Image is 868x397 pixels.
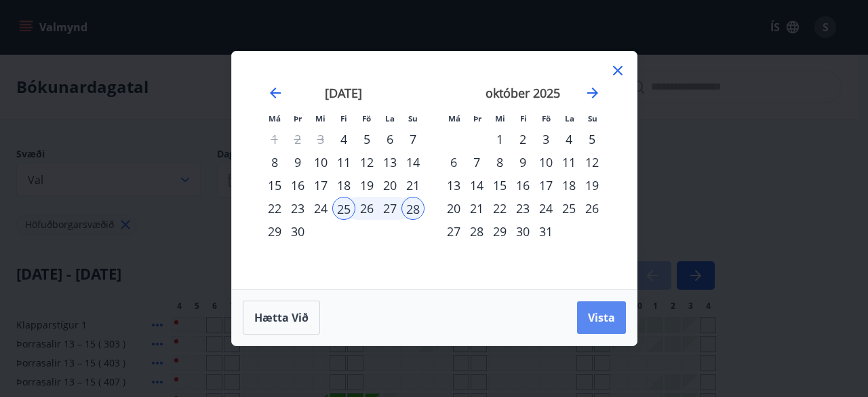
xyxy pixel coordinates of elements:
[263,174,286,197] td: Choose mánudagur, 15. september 2025 as your check-in date. It’s available.
[309,174,332,197] div: 17
[401,128,425,151] div: 7
[332,128,355,151] td: Choose fimmtudagur, 4. september 2025 as your check-in date. It’s available.
[309,128,332,151] td: Not available. miðvikudagur, 3. september 2025
[580,128,604,151] div: 5
[263,220,286,243] div: 29
[332,197,355,220] td: Selected as start date. fimmtudagur, 25. september 2025
[378,174,401,197] div: 20
[511,220,534,243] td: Choose fimmtudagur, 30. október 2025 as your check-in date. It’s available.
[408,113,418,124] small: Su
[511,197,534,220] div: 23
[442,197,465,220] td: Choose mánudagur, 20. október 2025 as your check-in date. It’s available.
[473,113,481,124] small: Þr
[355,197,378,220] div: 26
[401,174,425,197] div: 21
[401,151,425,174] div: 14
[585,85,601,101] div: Move forward to switch to the next month.
[286,197,309,220] div: 23
[332,128,355,151] div: 4
[465,174,488,197] td: Choose þriðjudagur, 14. október 2025 as your check-in date. It’s available.
[557,128,580,151] div: 4
[488,151,511,174] div: 8
[580,151,604,174] td: Choose sunnudagur, 12. október 2025 as your check-in date. It’s available.
[511,174,534,197] div: 16
[332,174,355,197] div: 18
[534,151,557,174] div: 10
[520,113,527,124] small: Fi
[557,174,580,197] td: Choose laugardagur, 18. október 2025 as your check-in date. It’s available.
[465,151,488,174] td: Choose þriðjudagur, 7. október 2025 as your check-in date. It’s available.
[309,197,332,220] td: Choose miðvikudagur, 24. september 2025 as your check-in date. It’s available.
[248,68,620,273] div: Calendar
[378,151,401,174] td: Choose laugardagur, 13. september 2025 as your check-in date. It’s available.
[286,197,309,220] td: Choose þriðjudagur, 23. september 2025 as your check-in date. It’s available.
[588,113,597,124] small: Su
[309,151,332,174] div: 10
[465,197,488,220] div: 21
[588,310,615,325] span: Vista
[465,220,488,243] td: Choose þriðjudagur, 28. október 2025 as your check-in date. It’s available.
[534,151,557,174] td: Choose föstudagur, 10. október 2025 as your check-in date. It’s available.
[534,128,557,151] td: Choose föstudagur, 3. október 2025 as your check-in date. It’s available.
[580,151,604,174] div: 12
[580,197,604,220] div: 26
[534,197,557,220] div: 24
[534,197,557,220] td: Choose föstudagur, 24. október 2025 as your check-in date. It’s available.
[401,174,425,197] td: Choose sunnudagur, 21. september 2025 as your check-in date. It’s available.
[488,197,511,220] td: Choose miðvikudagur, 22. október 2025 as your check-in date. It’s available.
[315,113,325,124] small: Mi
[263,128,286,151] td: Not available. mánudagur, 1. september 2025
[378,197,401,220] td: Selected. laugardagur, 27. september 2025
[488,174,511,197] td: Choose miðvikudagur, 15. október 2025 as your check-in date. It’s available.
[580,174,604,197] div: 19
[511,174,534,197] td: Choose fimmtudagur, 16. október 2025 as your check-in date. It’s available.
[534,220,557,243] td: Choose föstudagur, 31. október 2025 as your check-in date. It’s available.
[534,174,557,197] td: Choose föstudagur, 17. október 2025 as your check-in date. It’s available.
[486,85,560,101] strong: október 2025
[332,151,355,174] div: 11
[378,151,401,174] div: 13
[488,128,511,151] td: Choose miðvikudagur, 1. október 2025 as your check-in date. It’s available.
[465,151,488,174] div: 7
[286,220,309,243] div: 30
[511,151,534,174] div: 9
[309,197,332,220] div: 24
[355,128,378,151] div: 5
[442,151,465,174] div: 6
[378,128,401,151] td: Choose laugardagur, 6. september 2025 as your check-in date. It’s available.
[488,220,511,243] td: Choose miðvikudagur, 29. október 2025 as your check-in date. It’s available.
[401,128,425,151] td: Choose sunnudagur, 7. september 2025 as your check-in date. It’s available.
[355,151,378,174] td: Choose föstudagur, 12. september 2025 as your check-in date. It’s available.
[577,301,626,334] button: Vista
[378,174,401,197] td: Choose laugardagur, 20. september 2025 as your check-in date. It’s available.
[263,197,286,220] div: 22
[511,128,534,151] td: Choose fimmtudagur, 2. október 2025 as your check-in date. It’s available.
[488,151,511,174] td: Choose miðvikudagur, 8. október 2025 as your check-in date. It’s available.
[557,128,580,151] td: Choose laugardagur, 4. október 2025 as your check-in date. It’s available.
[286,128,309,151] td: Not available. þriðjudagur, 2. september 2025
[267,85,283,101] div: Move backward to switch to the previous month.
[401,197,425,220] div: 28
[378,197,401,220] div: 27
[511,151,534,174] td: Choose fimmtudagur, 9. október 2025 as your check-in date. It’s available.
[442,174,465,197] td: Choose mánudagur, 13. október 2025 as your check-in date. It’s available.
[565,113,574,124] small: La
[355,174,378,197] td: Choose föstudagur, 19. september 2025 as your check-in date. It’s available.
[332,197,355,220] div: 25
[263,151,286,174] td: Choose mánudagur, 8. september 2025 as your check-in date. It’s available.
[557,151,580,174] div: 11
[332,151,355,174] td: Choose fimmtudagur, 11. september 2025 as your check-in date. It’s available.
[488,174,511,197] div: 15
[355,128,378,151] td: Choose föstudagur, 5. september 2025 as your check-in date. It’s available.
[263,197,286,220] td: Choose mánudagur, 22. september 2025 as your check-in date. It’s available.
[534,220,557,243] div: 31
[294,113,302,124] small: Þr
[488,128,511,151] div: 1
[263,220,286,243] td: Choose mánudagur, 29. september 2025 as your check-in date. It’s available.
[286,220,309,243] td: Choose þriðjudagur, 30. september 2025 as your check-in date. It’s available.
[557,174,580,197] div: 18
[286,174,309,197] td: Choose þriðjudagur, 16. september 2025 as your check-in date. It’s available.
[465,197,488,220] td: Choose þriðjudagur, 21. október 2025 as your check-in date. It’s available.
[442,197,465,220] div: 20
[511,220,534,243] div: 30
